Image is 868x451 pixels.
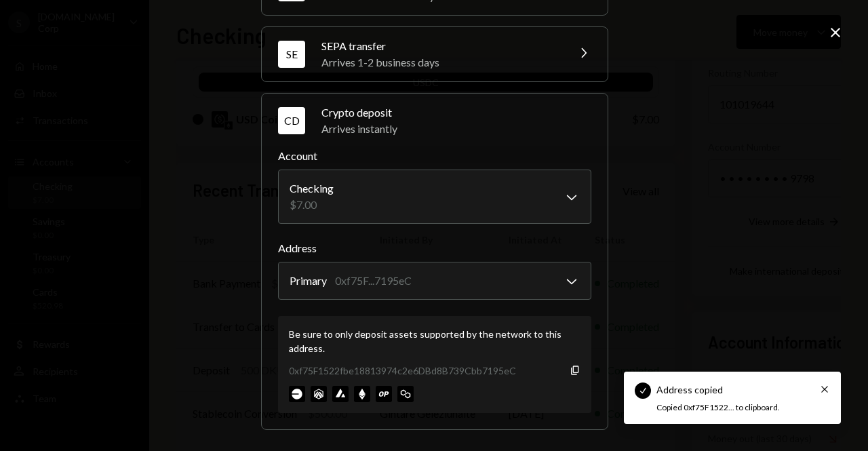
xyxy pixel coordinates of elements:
[278,148,591,164] label: Account
[289,386,305,402] img: base-mainnet
[332,386,349,402] img: avalanche-mainnet
[262,94,608,148] button: CDCrypto depositArrives instantly
[278,262,591,300] button: Address
[656,383,723,397] div: Address copied
[397,386,414,402] img: polygon-mainnet
[335,273,412,289] div: 0xf75F...7195eC
[289,327,580,355] div: Be sure to only deposit assets supported by the network to this address.
[656,402,800,414] div: Copied 0xf75F1522... to clipboard.
[289,364,516,378] div: 0xf75F1522fbe18813974c2e6DBd8B739Cbb7195eC
[278,148,591,413] div: CDCrypto depositArrives instantly
[321,54,559,71] div: Arrives 1-2 business days
[321,121,591,137] div: Arrives instantly
[376,386,392,402] img: optimism-mainnet
[278,41,305,68] div: SE
[278,170,591,224] button: Account
[321,104,591,121] div: Crypto deposit
[278,107,305,134] div: CD
[262,27,608,81] button: SESEPA transferArrives 1-2 business days
[278,240,591,256] label: Address
[354,386,370,402] img: ethereum-mainnet
[321,38,559,54] div: SEPA transfer
[311,386,327,402] img: arbitrum-mainnet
